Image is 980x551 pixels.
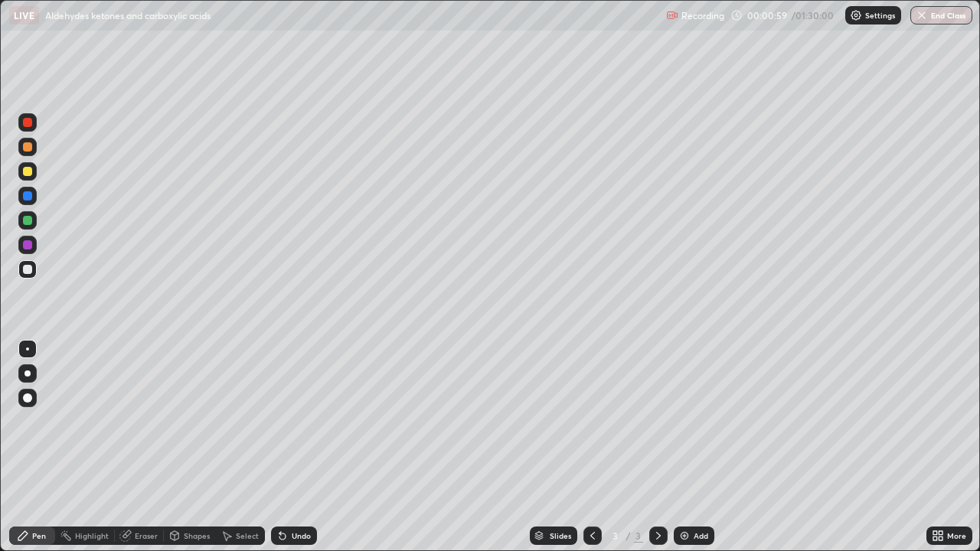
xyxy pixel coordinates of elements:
img: add-slide-button [678,530,691,542]
img: class-settings-icons [850,9,862,21]
div: Shapes [184,532,210,540]
p: Recording [681,10,724,21]
img: end-class-cross [916,9,928,21]
img: recording.375f2c34.svg [666,9,678,21]
div: Slides [550,532,571,540]
div: 3 [634,529,643,543]
p: LIVE [14,9,34,21]
div: Undo [292,532,311,540]
div: Pen [32,532,46,540]
div: Highlight [75,532,109,540]
div: / [626,531,631,540]
div: Eraser [135,532,158,540]
div: More [947,532,966,540]
div: 3 [608,531,623,540]
p: Settings [865,11,895,19]
button: End Class [910,6,972,24]
div: Add [694,532,708,540]
p: Aldehydes ketones and carboxylic acids [45,9,211,21]
div: Select [236,532,259,540]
